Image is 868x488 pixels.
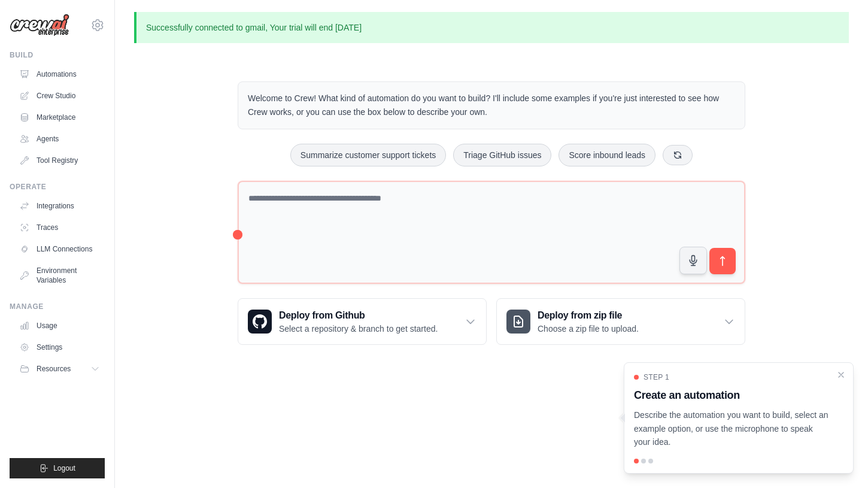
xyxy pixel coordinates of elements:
[14,338,105,357] a: Settings
[248,92,735,119] p: Welcome to Crew! What kind of automation do you want to build? I'll include some examples if you'...
[14,261,105,290] a: Environment Variables
[559,144,655,166] button: Score inbound leads
[14,218,105,237] a: Traces
[290,144,446,166] button: Summarize customer support tickets
[14,151,105,170] a: Tool Registry
[10,14,69,37] img: Logo
[14,316,105,335] a: Usage
[836,370,846,380] button: Close walkthrough
[14,359,105,378] button: Resources
[538,323,639,335] p: Choose a zip file to upload.
[10,50,105,60] div: Build
[10,182,105,192] div: Operate
[634,387,829,404] h3: Create an automation
[14,129,105,148] a: Agents
[453,144,551,166] button: Triage GitHub issues
[14,196,105,216] a: Integrations
[14,86,105,105] a: Crew Studio
[279,323,438,335] p: Select a repository & branch to get started.
[538,308,639,323] h3: Deploy from zip file
[134,12,849,43] p: Successfully connected to gmail, Your trial will end [DATE]
[14,108,105,127] a: Marketplace
[634,408,829,449] p: Describe the automation you want to build, select an example option, or use the microphone to spe...
[644,372,669,382] span: Step 1
[14,65,105,84] a: Automations
[279,308,438,323] h3: Deploy from Github
[10,302,105,311] div: Manage
[53,463,75,473] span: Logout
[14,240,105,259] a: LLM Connections
[10,458,105,478] button: Logout
[808,431,868,488] iframe: Chat Widget
[37,364,71,374] span: Resources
